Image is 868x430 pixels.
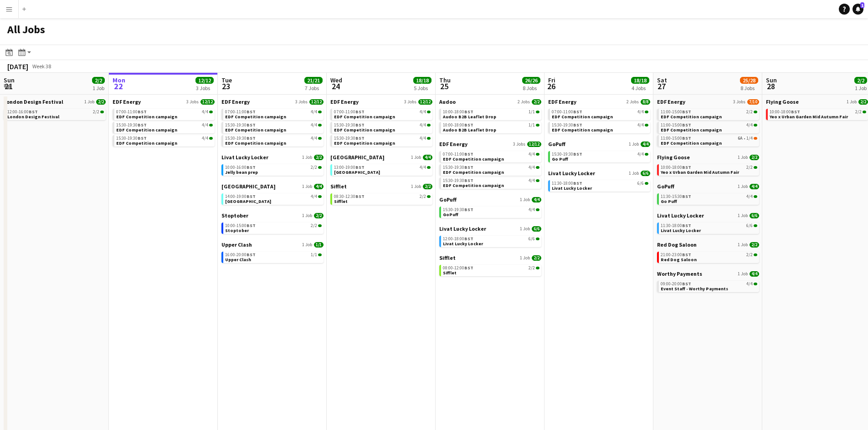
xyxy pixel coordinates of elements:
[311,165,317,170] span: 2/2
[682,122,691,128] span: BST
[247,223,256,228] span: BST
[225,127,286,133] span: EDF Competition campaign
[4,98,106,122] div: London Design Festival1 Job2/212:00-16:00BST2/2London Design Festival
[573,151,582,157] span: BST
[221,98,250,105] span: EDF Energy
[439,98,541,105] a: Audoo2 Jobs2/2
[657,241,759,270] div: Red Dog Saloon1 Job2/221:00-23:00BST2/2Red Dog Saloon
[439,141,541,147] a: EDF Energy3 Jobs12/12
[225,122,322,132] a: 15:30-19:30BST4/4EDF Competition campaign
[464,151,473,157] span: BST
[520,197,530,202] span: 1 Job
[746,136,753,141] span: 1/4
[221,183,324,190] a: [GEOGRAPHIC_DATA]1 Job4/4
[225,114,286,120] span: EDF Competition campaign
[330,183,432,207] div: Sifflet1 Job2/208:30-12:30BST2/2Sifflet
[746,223,753,228] span: 6/6
[637,110,644,114] span: 4/4
[443,123,473,127] span: 10:00-18:00
[682,223,691,228] span: BST
[116,123,147,127] span: 15:30-19:30
[29,109,38,115] span: BST
[637,123,644,127] span: 4/4
[334,123,365,127] span: 15:30-19:30
[334,127,395,133] span: EDF Competition campaign
[548,141,650,147] a: GoPuff1 Job4/4
[302,184,312,189] span: 1 Job
[334,140,395,146] span: EDF Competition campaign
[330,183,432,190] a: Sifflet1 Job2/2
[464,207,473,212] span: BST
[334,122,431,132] a: 15:30-19:30BST4/4EDF Competition campaign
[657,154,690,161] span: Flying Goose
[746,253,753,257] span: 2/2
[334,114,395,120] span: EDF Competition campaign
[853,4,863,15] a: 1
[439,225,541,232] a: Livat Lucky Locker1 Job6/6
[138,135,147,141] span: BST
[661,198,677,204] span: Go Puff
[847,99,857,105] span: 1 Job
[116,122,213,132] a: 15:30-19:30BST4/4EDF Competition campaign
[657,183,759,190] a: GoPuff1 Job4/4
[330,154,432,161] a: [GEOGRAPHIC_DATA]1 Job4/4
[770,110,800,114] span: 10:00-18:00
[641,99,650,105] span: 8/8
[443,178,473,183] span: 15:30-19:30
[661,110,691,114] span: 11:00-15:00
[657,212,759,219] a: Livat Lucky Locker1 Job6/6
[295,99,308,105] span: 3 Jobs
[855,110,862,114] span: 2/2
[439,254,541,261] a: Sifflet1 Job2/2
[750,213,759,218] span: 6/6
[766,98,868,105] a: Flying Goose1 Job2/2
[738,213,748,218] span: 1 Job
[334,169,380,175] span: Southend Airport
[355,193,365,199] span: BST
[439,141,467,147] span: EDF Energy
[113,98,215,105] a: EDF Energy3 Jobs12/12
[225,194,256,199] span: 14:00-19:00
[529,110,535,114] span: 1/1
[225,193,322,204] a: 14:00-19:00BST4/4[GEOGRAPHIC_DATA]
[116,127,177,133] span: EDF Competition campaign
[439,141,541,196] div: EDF Energy3 Jobs12/1207:00-11:00BST4/4EDF Competition campaign15:30-19:30BST4/4EDF Competition ca...
[532,99,541,105] span: 2/2
[225,140,286,146] span: EDF Competition campaign
[314,155,324,160] span: 2/2
[552,127,613,133] span: EDF Competition campaign
[464,122,473,128] span: BST
[443,177,539,188] a: 15:30-19:30BST4/4EDF Competition campaign
[682,109,691,115] span: BST
[529,165,535,170] span: 4/4
[464,236,473,242] span: BST
[573,122,582,128] span: BST
[330,183,347,190] span: Sifflet
[439,225,541,254] div: Livat Lucky Locker1 Job6/612:00-18:00BST6/6Livat Lucky Locker
[221,212,324,241] div: Stoptober1 Job2/210:00-15:00BST2/2Stoptober
[657,98,759,105] a: EDF Energy3 Jobs7/10
[439,225,486,232] span: Livat Lucky Locker
[661,140,722,146] span: EDF Competition campaign
[746,194,753,199] span: 4/4
[552,114,613,120] span: EDF Competition campaign
[738,184,748,189] span: 1 Job
[573,109,582,115] span: BST
[661,114,722,120] span: EDF Competition campaign
[548,141,565,147] span: GoPuff
[138,109,147,115] span: BST
[443,110,473,114] span: 10:00-18:00
[443,169,504,175] span: EDF Competition campaign
[532,255,541,261] span: 2/2
[311,194,317,199] span: 4/4
[225,257,251,263] span: Upper Clash
[746,110,753,114] span: 2/2
[355,164,365,170] span: BST
[464,164,473,170] span: BST
[661,135,757,146] a: 11:00-15:00BST6A•1/4EDF Competition campaign
[860,2,864,8] span: 1
[93,110,99,114] span: 2/2
[661,127,722,133] span: EDF Competition campaign
[330,154,432,183] div: [GEOGRAPHIC_DATA]1 Job4/413:00-19:00BST4/4[GEOGRAPHIC_DATA]
[750,155,759,160] span: 2/2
